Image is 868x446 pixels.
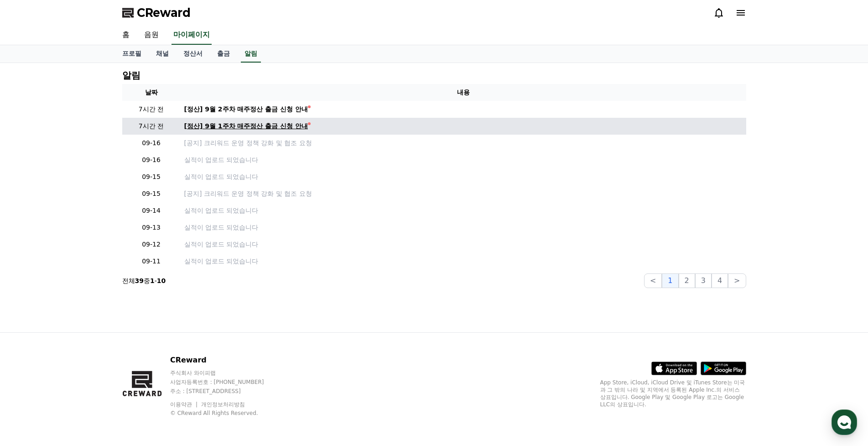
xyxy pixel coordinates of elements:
[126,155,177,165] p: 09-16
[184,172,743,182] a: 실적이 업로드 되었습니다
[122,276,166,285] p: 전체 중 -
[122,70,140,80] h4: 알림
[170,401,199,408] a: 이용약관
[115,26,137,45] a: 홈
[157,277,166,284] strong: 10
[170,409,281,417] p: © CReward All Rights Reserved.
[170,355,281,366] p: CReward
[712,273,728,288] button: 4
[184,257,743,266] a: 실적이 업로드 되었습니다
[170,388,281,395] p: 주소 : [STREET_ADDRESS]
[126,172,177,182] p: 09-15
[644,273,662,288] button: <
[184,105,743,114] a: [정산] 9월 2주차 매주정산 출금 신청 안내
[122,84,181,101] th: 날짜
[181,84,746,101] th: 내용
[3,289,60,312] a: 홈
[184,240,743,249] a: 실적이 업로드 되었습니다
[126,206,177,215] p: 09-14
[141,303,152,310] span: 설정
[126,257,177,266] p: 09-11
[184,155,743,165] a: 실적이 업로드 되었습니다
[126,105,177,114] p: 7시간 전
[176,45,210,63] a: 정산서
[184,138,743,148] a: [공지] 크리워드 운영 정책 강화 및 협조 요청
[184,189,743,199] a: [공지] 크리워드 운영 정책 강화 및 협조 요청
[126,121,177,131] p: 7시간 전
[600,379,746,408] p: App Store, iCloud, iCloud Drive 및 iTunes Store는 미국과 그 밖의 나라 및 지역에서 등록된 Apple Inc.의 서비스 상표입니다. Goo...
[135,277,144,284] strong: 39
[60,289,118,312] a: 대화
[115,45,149,63] a: 프로필
[83,304,94,311] span: 대화
[126,138,177,148] p: 09-16
[184,121,308,131] div: [정산] 9월 1주차 매주정산 출금 신청 안내
[137,26,166,45] a: 음원
[184,121,743,131] a: [정산] 9월 1주차 매주정산 출금 신청 안내
[122,5,191,20] a: CReward
[184,206,743,215] a: 실적이 업로드 되었습니다
[29,303,34,310] span: 홈
[172,26,212,45] a: 마이페이지
[679,273,695,288] button: 2
[170,378,281,386] p: 사업자등록번호 : [PHONE_NUMBER]
[126,223,177,232] p: 09-13
[728,273,746,288] button: >
[201,401,245,408] a: 개인정보처리방침
[149,45,176,63] a: 채널
[210,45,237,63] a: 출금
[184,105,308,114] div: [정산] 9월 2주차 매주정산 출금 신청 안내
[150,277,155,284] strong: 1
[126,189,177,199] p: 09-15
[126,240,177,249] p: 09-12
[170,369,281,377] p: 주식회사 와이피랩
[241,45,261,63] a: 알림
[184,223,743,232] a: 실적이 업로드 되었습니다
[695,273,712,288] button: 3
[137,5,191,20] span: CReward
[118,289,175,312] a: 설정
[662,273,678,288] button: 1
